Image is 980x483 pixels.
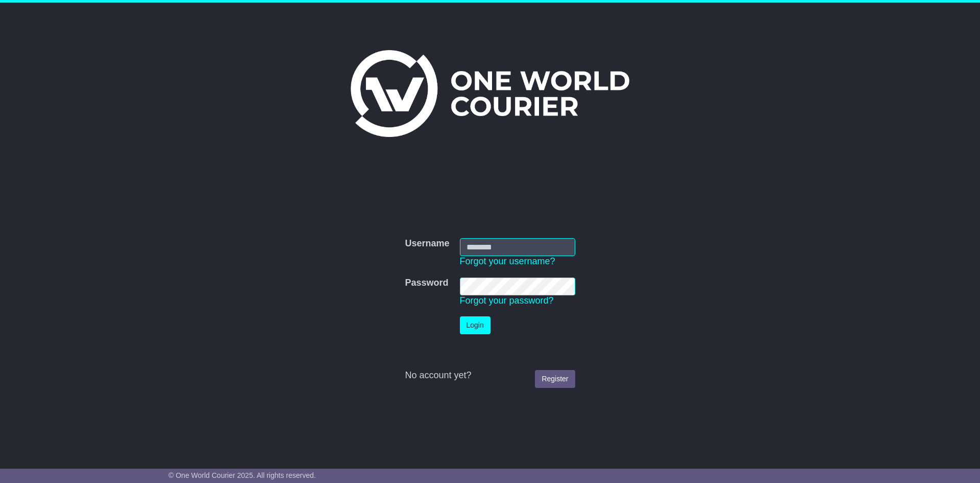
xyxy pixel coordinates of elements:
div: No account yet? [405,370,575,381]
button: Login [460,316,491,334]
label: Password [405,278,448,289]
a: Forgot your username? [460,256,555,266]
img: One World [351,50,629,137]
a: Forgot your password? [460,295,554,306]
a: Register [535,370,575,388]
span: © One World Courier 2025. All rights reserved. [168,471,316,479]
label: Username [405,238,449,249]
